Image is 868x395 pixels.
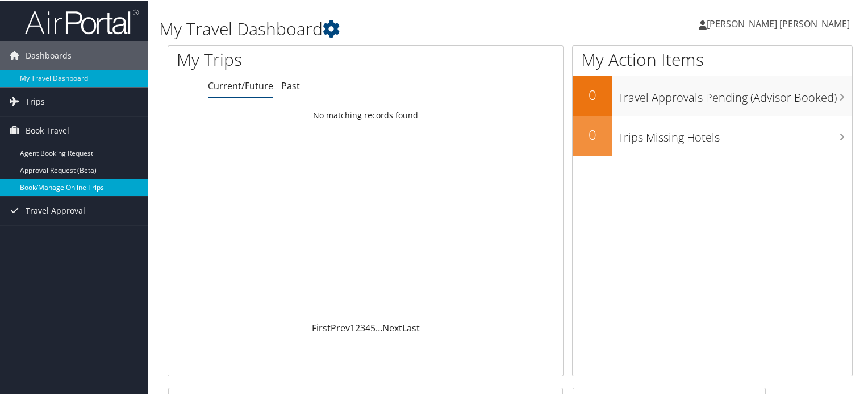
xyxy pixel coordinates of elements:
h3: Trips Missing Hotels [618,123,852,144]
a: Prev [331,321,350,333]
a: 4 [365,321,370,333]
a: 0Trips Missing Hotels [573,115,852,155]
a: 3 [360,321,365,333]
a: Next [382,321,402,333]
h3: Travel Approvals Pending (Advisor Booked) [618,83,852,105]
img: airportal-logo.png [25,7,139,34]
a: First [312,321,331,333]
span: [PERSON_NAME] [PERSON_NAME] [707,16,850,29]
a: [PERSON_NAME] [PERSON_NAME] [699,6,861,40]
td: No matching records found [168,104,563,124]
a: Past [281,78,300,91]
h1: My Travel Dashboard [159,16,627,40]
span: Trips [26,86,45,115]
span: … [375,321,382,333]
a: 5 [370,321,375,333]
h1: My Action Items [573,47,852,70]
span: Travel Approval [26,196,85,224]
a: 1 [350,321,355,333]
span: Book Travel [26,115,69,144]
h1: My Trips [177,47,390,70]
h2: 0 [573,84,612,103]
a: Last [402,321,420,333]
h2: 0 [573,124,612,143]
a: 0Travel Approvals Pending (Advisor Booked) [573,75,852,115]
span: Dashboards [26,40,72,69]
a: 2 [355,321,360,333]
a: Current/Future [208,78,273,91]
